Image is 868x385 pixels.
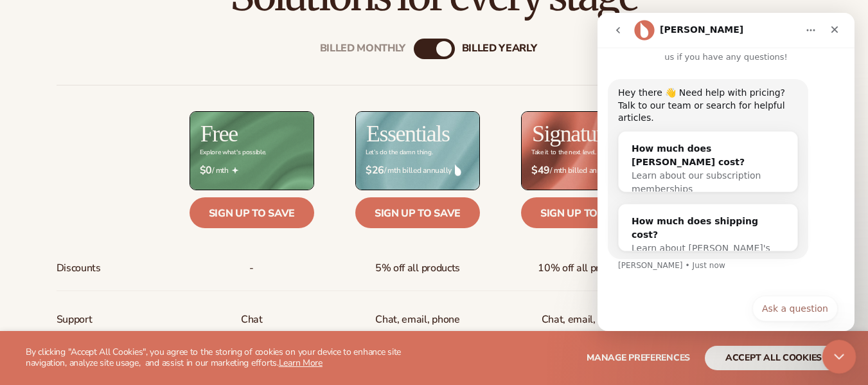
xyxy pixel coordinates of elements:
[200,165,304,177] span: / mth
[587,346,690,370] button: Manage preferences
[531,165,550,177] strong: $49
[542,308,626,332] span: Chat, email, phone
[366,122,450,145] h2: Essentials
[320,42,406,55] div: Billed Monthly
[532,122,612,145] h2: Signature
[531,165,635,177] span: / mth billed annually
[598,13,855,331] iframe: Intercom live chat
[356,112,479,190] img: Essentials_BG_9050f826-5aa9-47d9-a362-757b82c62641.jpg
[57,308,93,332] span: Support
[375,256,460,280] span: 5% off all products
[241,308,263,332] p: Chat
[587,352,690,364] span: Manage preferences
[249,256,254,280] span: -
[375,308,459,332] p: Chat, email, phone
[366,165,384,177] strong: $26
[190,197,314,228] a: Sign up to save
[26,347,429,369] p: By clicking "Accept All Cookies", you agree to the storing of cookies on your device to enhance s...
[455,165,461,176] img: drop.png
[521,197,646,228] a: Sign up to save
[232,167,238,174] img: Free_Icon_bb6e7c7e-73f8-44bd-8ed0-223ea0fc522e.png
[822,340,856,374] iframe: Intercom live chat
[531,149,596,156] div: Take it to the next level.
[190,112,314,190] img: free_bg.png
[200,165,212,177] strong: $0
[200,122,238,145] h2: Free
[366,165,470,177] span: / mth billed annually
[538,256,629,280] span: 10% off all products
[462,42,537,55] div: billed Yearly
[522,112,645,190] img: Signature_BG_eeb718c8-65ac-49e3-a4e5-327c6aa73146.jpg
[366,149,432,156] div: Let’s do the damn thing.
[705,346,842,370] button: accept all cookies
[355,197,480,228] a: Sign up to save
[279,357,323,369] a: Learn More
[57,256,101,280] span: Discounts
[200,149,266,156] div: Explore what's possible.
